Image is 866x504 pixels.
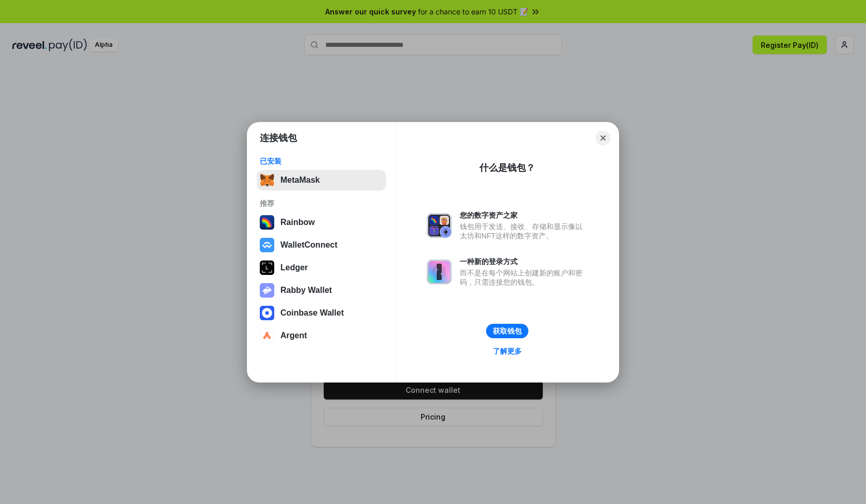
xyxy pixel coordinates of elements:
[460,222,588,240] div: 钱包用于发送、接收、存储和显示像以太坊和NFT这样的数字资产。
[460,268,588,287] div: 而不是在每个网站上创建新的账户和密码，只需连接您的钱包。
[260,328,274,343] img: svg+xml,%3Csvg%20width%3D%2228%22%20height%3D%2228%22%20viewBox%3D%220%200%2028%2028%22%20fill%3D...
[596,131,610,145] button: Close
[257,280,386,301] button: Rabby Wallet
[260,132,297,144] h1: 连接钱包
[260,215,274,230] img: svg+xml,%3Csvg%20width%3D%22120%22%20height%3D%22120%22%20viewBox%3D%220%200%20120%20120%22%20fil...
[487,344,528,358] a: 了解更多
[257,325,386,346] button: Argent
[260,238,274,252] img: svg+xml,%3Csvg%20width%3D%2228%22%20height%3D%2228%22%20viewBox%3D%220%200%2028%2028%22%20fill%3D...
[257,303,386,323] button: Coinbase Wallet
[479,162,535,174] div: 什么是钱包？
[280,331,307,340] div: Argent
[280,240,338,250] div: WalletConnect
[280,218,315,227] div: Rainbow
[486,324,528,338] button: 获取钱包
[260,199,383,208] div: 推荐
[427,259,452,284] img: svg+xml,%3Csvg%20xmlns%3D%22http%3A%2F%2Fwww.w3.org%2F2000%2Fsvg%22%20fill%3D%22none%22%20viewBox...
[280,286,332,295] div: Rabby Wallet
[260,157,383,166] div: 已安装
[280,308,344,318] div: Coinbase Wallet
[280,263,308,272] div: Ledger
[260,306,274,320] img: svg+xml,%3Csvg%20width%3D%2228%22%20height%3D%2228%22%20viewBox%3D%220%200%2028%2028%22%20fill%3D...
[280,176,320,185] div: MetaMask
[260,173,274,187] img: svg+xml,%3Csvg%20fill%3D%22none%22%20height%3D%2233%22%20viewBox%3D%220%200%2035%2033%22%20width%...
[427,213,452,238] img: svg+xml,%3Csvg%20xmlns%3D%22http%3A%2F%2Fwww.w3.org%2F2000%2Fsvg%22%20fill%3D%22none%22%20viewBox...
[460,257,588,266] div: 一种新的登录方式
[257,257,386,278] button: Ledger
[260,260,274,275] img: svg+xml,%3Csvg%20xmlns%3D%22http%3A%2F%2Fwww.w3.org%2F2000%2Fsvg%22%20width%3D%2228%22%20height%3...
[493,346,522,356] div: 了解更多
[257,170,386,190] button: MetaMask
[260,283,274,298] img: svg+xml,%3Csvg%20xmlns%3D%22http%3A%2F%2Fwww.w3.org%2F2000%2Fsvg%22%20fill%3D%22none%22%20viewBox...
[493,326,522,336] div: 获取钱包
[460,211,588,220] div: 您的数字资产之家
[257,235,386,255] button: WalletConnect
[257,212,386,233] button: Rainbow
